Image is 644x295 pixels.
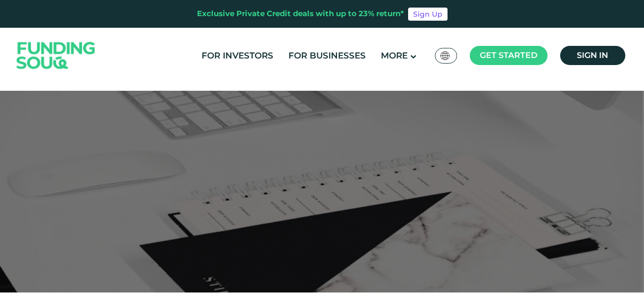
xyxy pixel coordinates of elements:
a: Sign in [560,46,625,65]
img: SA Flag [440,51,450,60]
img: Logo [7,30,106,81]
a: For Businesses [286,47,368,64]
span: More [381,50,408,61]
span: Sign in [577,50,608,60]
a: Sign Up [408,8,448,21]
div: Exclusive Private Credit deals with up to 23% return* [197,8,404,20]
span: Get started [480,50,537,60]
a: For Investors [199,47,276,64]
